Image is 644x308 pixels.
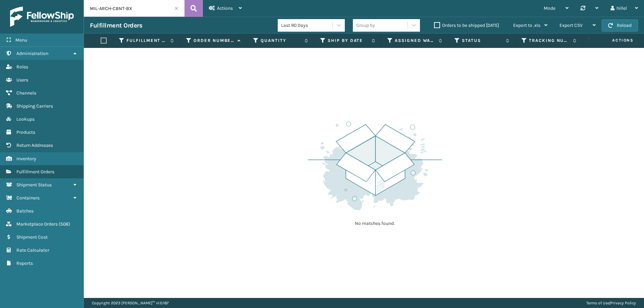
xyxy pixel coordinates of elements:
span: Users [16,77,28,83]
div: Last 90 Days [281,22,333,29]
label: Quantity [261,38,301,44]
span: Shipment Status [16,182,52,188]
span: Export to .xls [513,22,540,28]
span: Actions [217,5,233,11]
h3: Fulfillment Orders [90,21,142,29]
span: Channels [16,90,36,96]
div: | [586,298,636,308]
label: Orders to be shipped [DATE] [434,22,499,28]
span: Return Addresses [16,142,53,148]
span: Containers [16,195,40,201]
span: Actions [591,35,638,46]
span: Fulfillment Orders [16,169,54,175]
div: Group by [356,22,375,29]
span: ( 506 ) [59,221,70,227]
span: Rate Calculator [16,247,49,253]
label: Tracking Number [529,38,570,44]
span: Shipment Cost [16,234,48,240]
span: Export CSV [559,22,583,28]
label: Order Number [194,38,234,44]
img: logo [10,7,74,27]
span: Mode [544,5,555,11]
label: Ship By Date [328,38,368,44]
span: Menu [15,37,27,43]
span: Administration [16,51,48,56]
a: Privacy Policy [610,301,636,305]
button: Reload [602,19,638,32]
span: Batches [16,208,34,214]
label: Status [462,38,502,44]
label: Assigned Warehouse [395,38,435,44]
span: Shipping Carriers [16,103,53,109]
span: Lookups [16,116,35,122]
span: Reports [16,260,33,266]
a: Terms of Use [586,301,609,305]
span: Products [16,129,35,135]
span: Marketplace Orders [16,221,58,227]
span: Roles [16,64,28,70]
label: Fulfillment Order Id [126,38,167,44]
span: Inventory [16,156,36,162]
p: Copyright 2023 [PERSON_NAME]™ v 1.0.187 [92,298,169,308]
